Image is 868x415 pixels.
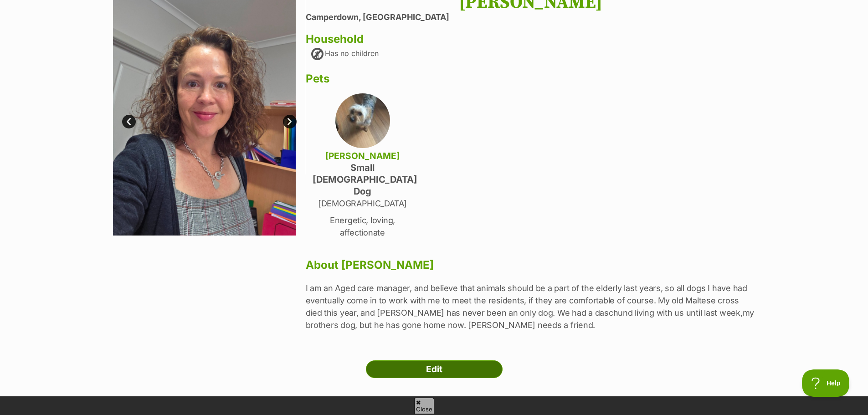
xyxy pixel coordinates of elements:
[306,33,755,46] h3: Household
[313,162,413,197] h4: small [DEMOGRAPHIC_DATA] Dog
[313,214,413,239] p: Energetic, loving, affectionate
[313,197,413,210] p: [DEMOGRAPHIC_DATA]
[414,398,434,414] span: Close
[313,150,413,162] h4: [PERSON_NAME]
[122,115,136,128] a: Prev
[802,369,850,397] iframe: Help Scout Beacon - Open
[306,259,755,272] h3: About [PERSON_NAME]
[283,115,297,128] a: Next
[366,360,503,379] a: Edit
[306,13,755,22] li: Camperdown, [GEOGRAPHIC_DATA]
[306,72,755,85] h3: Pets
[310,47,379,61] div: Has no children
[306,282,755,331] p: I am an Aged care manager, and believe that animals should be a part of the elderly last years, s...
[335,93,390,148] img: t7maki3um7rfg3hdt6iz.jpg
